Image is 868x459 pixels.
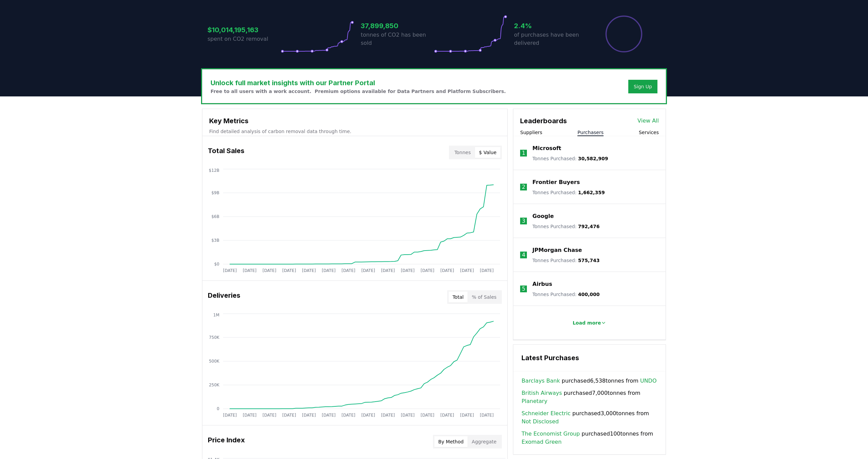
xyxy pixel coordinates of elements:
tspan: $9B [211,190,219,195]
a: UNDO [640,377,657,385]
tspan: 1M [213,313,219,317]
button: Total [449,292,468,302]
a: Google [532,212,554,220]
tspan: [DATE] [282,413,296,418]
p: Free to all users with a work account. Premium options available for Data Partners and Platform S... [211,88,506,95]
p: tonnes of CO2 has been sold [361,31,434,47]
p: spent on CO2 removal [208,35,281,43]
p: Tonnes Purchased : [532,223,599,230]
tspan: [DATE] [460,413,474,418]
tspan: [DATE] [341,268,355,273]
p: Tonnes Purchased : [532,257,599,264]
a: Sign Up [634,83,652,90]
tspan: [DATE] [440,268,454,273]
tspan: $12B [209,168,219,173]
p: Tonnes Purchased : [532,155,608,162]
button: By Method [434,436,468,447]
tspan: $3B [211,238,219,243]
a: The Economist Group [521,430,580,438]
a: Exomad Green [521,438,561,446]
a: Frontier Buyers [532,178,580,186]
p: 3 [522,217,525,225]
span: 1,662,359 [578,190,605,195]
tspan: [DATE] [420,268,434,273]
tspan: $6B [211,214,219,219]
a: Barclays Bank [521,377,560,385]
tspan: 0 [217,406,219,411]
h3: Deliveries [208,290,240,304]
tspan: 250K [209,383,220,387]
tspan: [DATE] [322,268,336,273]
h3: Price Index [208,435,245,448]
span: purchased 6,538 tonnes from [521,377,656,385]
tspan: [DATE] [341,413,355,418]
tspan: [DATE] [440,413,454,418]
a: Microsoft [532,144,561,152]
tspan: [DATE] [262,413,276,418]
tspan: 750K [209,335,220,340]
a: JPMorgan Chase [532,246,582,254]
h3: 2.4% [514,21,587,31]
a: British Airways [521,389,562,397]
button: Services [639,129,659,136]
button: Purchasers [577,129,604,136]
p: of purchases have been delivered [514,31,587,47]
a: Not Disclosed [521,418,559,426]
button: Tonnes [450,147,475,158]
span: 30,582,909 [578,156,608,161]
tspan: [DATE] [401,413,415,418]
tspan: [DATE] [223,413,237,418]
p: Tonnes Purchased : [532,291,599,298]
tspan: [DATE] [302,413,316,418]
h3: Total Sales [208,146,244,159]
span: purchased 3,000 tonnes from [521,409,657,426]
tspan: $0 [214,262,219,267]
p: 1 [522,149,525,157]
span: 792,476 [578,224,600,229]
p: 2 [522,183,525,191]
button: $ Value [475,147,501,158]
button: Sign Up [628,80,657,93]
span: 400,000 [578,292,600,297]
a: Airbus [532,280,552,288]
button: % of Sales [468,292,500,302]
tspan: [DATE] [302,268,316,273]
button: Aggregate [468,436,500,447]
p: 4 [522,251,525,259]
h3: 37,899,850 [361,21,434,31]
tspan: [DATE] [420,413,434,418]
tspan: [DATE] [361,413,375,418]
div: Percentage of sales delivered [605,15,643,53]
span: purchased 7,000 tonnes from [521,389,657,405]
tspan: [DATE] [322,413,336,418]
a: Planetary [521,397,547,405]
tspan: [DATE] [480,413,494,418]
p: Load more [573,319,601,326]
tspan: [DATE] [361,268,375,273]
span: 575,743 [578,258,600,263]
tspan: [DATE] [381,268,395,273]
a: Schneider Electric [521,409,570,418]
tspan: 500K [209,359,220,364]
tspan: [DATE] [381,413,395,418]
tspan: [DATE] [243,413,257,418]
tspan: [DATE] [223,268,237,273]
tspan: [DATE] [480,268,494,273]
p: Find detailed analysis of carbon removal data through time. [209,128,500,135]
tspan: [DATE] [243,268,257,273]
h3: Unlock full market insights with our Partner Portal [211,78,506,88]
h3: Leaderboards [520,116,567,126]
span: purchased 100 tonnes from [521,430,657,446]
tspan: [DATE] [282,268,296,273]
h3: Key Metrics [209,116,500,126]
button: Load more [567,316,612,330]
h3: $10,014,195,163 [208,25,281,35]
p: 5 [522,285,525,293]
a: View All [637,117,659,125]
tspan: [DATE] [460,268,474,273]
